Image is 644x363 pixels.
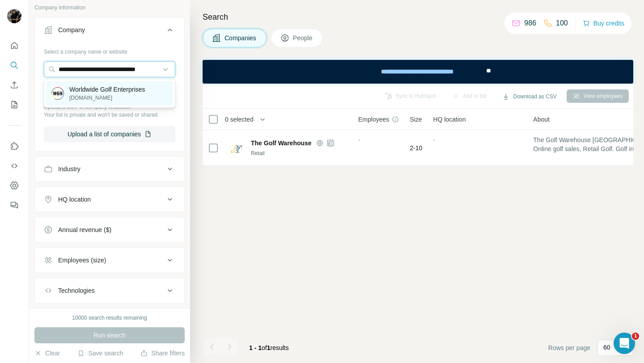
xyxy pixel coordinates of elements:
span: results [249,344,289,351]
button: Buy credits [583,17,624,30]
p: [DOMAIN_NAME] [69,94,145,102]
button: HQ location [35,189,184,210]
span: of [262,344,267,351]
button: Save search [77,349,123,358]
button: Company [35,19,184,44]
p: 60 [603,343,610,352]
iframe: Intercom live chat [614,333,635,354]
p: Worldwide Golf Enterprises [69,85,145,94]
button: Upload a list of companies [44,126,175,142]
span: - [358,136,360,144]
span: 2-10 [410,144,422,152]
span: HQ location [433,115,466,124]
img: Avatar [7,9,21,23]
p: 100 [556,18,568,29]
span: Size [410,115,422,124]
div: HQ location [58,195,91,204]
span: 1 - 1 [249,344,262,351]
button: Employees (size) [35,249,184,271]
button: Search [7,57,21,73]
span: 1 [267,344,271,351]
span: About [533,115,550,124]
span: Employees [358,115,389,124]
span: 1 [632,333,639,340]
button: Download as CSV [496,90,563,103]
span: Rows per page [548,343,590,352]
button: Clear [34,349,60,358]
span: 0 selected [225,115,254,124]
button: Use Surfe on LinkedIn [7,138,21,154]
span: - [433,136,435,144]
button: Enrich CSV [7,77,21,93]
p: Company information [34,4,185,12]
button: Dashboard [7,177,21,194]
div: Retail [251,149,347,157]
div: Industry [58,165,80,173]
button: Quick start [7,38,21,54]
div: Annual revenue ($) [58,225,111,234]
button: My lists [7,97,21,113]
span: People [293,34,314,42]
iframe: Banner [203,60,633,84]
button: Feedback [7,197,21,213]
button: Annual revenue ($) [35,219,184,241]
img: Logo of The Golf Warehouse [229,142,244,153]
div: Technologies [58,286,95,295]
p: 986 [524,18,536,29]
span: Companies [225,34,257,42]
div: 10000 search results remaining [72,314,147,322]
button: Technologies [35,280,184,301]
div: Employees (size) [58,256,106,265]
div: Select a company name or website [44,44,175,56]
h4: Search [203,11,633,23]
button: Industry [35,158,184,180]
span: The Golf Warehouse [251,139,312,148]
button: Use Surfe API [7,158,21,174]
p: Your list is private and won't be saved or shared. [44,111,175,119]
img: Worldwide Golf Enterprises [51,87,64,100]
button: Share filters [140,349,185,358]
div: Company [58,25,85,34]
